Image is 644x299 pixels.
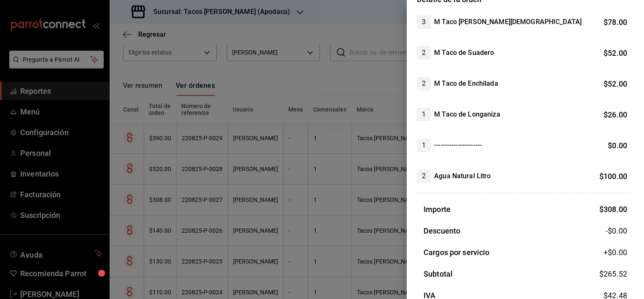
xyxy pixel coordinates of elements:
[434,79,498,89] h4: M Taco de Enchilada
[417,140,431,150] span: 1
[604,49,627,57] span: $ 52.00
[417,17,431,27] span: 3
[434,109,500,120] h4: M Taco de Longaniza
[604,79,627,88] span: $ 52.00
[599,269,627,278] span: $ 265.52
[599,172,627,181] span: $ 100.00
[417,171,431,181] span: 2
[424,204,451,215] h3: Importe
[606,225,627,236] span: -$0.00
[424,268,453,280] h3: Subtotal
[434,171,491,181] h4: Agua Natural Litro
[417,48,431,58] span: 2
[424,247,490,258] h3: Cargos por servicio
[604,18,627,27] span: $ 78.00
[417,109,431,120] span: 1
[604,110,627,119] span: $ 26.00
[599,205,627,214] span: $ 308.00
[434,140,482,150] h4: ----------------------
[434,17,582,27] h4: M Taco [PERSON_NAME][DEMOGRAPHIC_DATA]
[608,141,627,150] span: $ 0.00
[417,79,431,89] span: 2
[424,225,460,236] h3: Descuento
[604,247,627,258] span: +$ 0.00
[434,48,494,58] h4: M Taco de Suadero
